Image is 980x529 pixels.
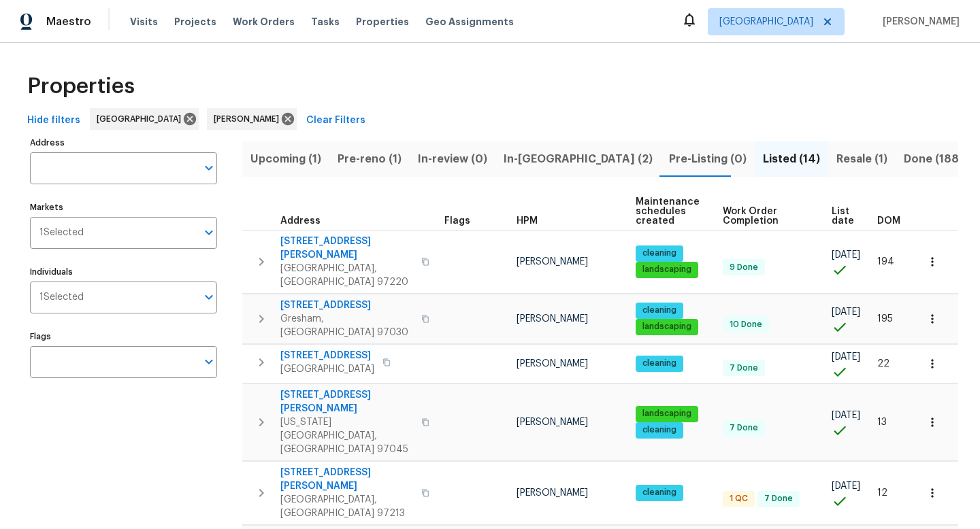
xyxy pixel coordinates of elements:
[724,493,753,505] span: 1 QC
[199,158,218,177] button: Open
[280,466,413,493] span: [STREET_ADDRESS][PERSON_NAME]
[636,197,700,226] span: Maintenance schedules created
[517,216,538,226] span: HPM
[832,250,860,260] span: [DATE]
[637,305,682,316] span: cleaning
[877,257,894,267] span: 194
[306,112,365,129] span: Clear Filters
[280,349,374,362] span: [STREET_ADDRESS]
[338,150,402,169] span: Pre-reno (1)
[39,227,84,239] span: 1 Selected
[723,207,808,226] span: Work Order Completion
[719,15,813,29] span: [GEOGRAPHIC_DATA]
[280,298,413,312] span: [STREET_ADDRESS]
[877,359,889,369] span: 22
[724,319,768,330] span: 10 Done
[97,112,186,126] span: [GEOGRAPHIC_DATA]
[637,321,697,332] span: landscaping
[832,307,860,317] span: [DATE]
[174,15,216,29] span: Projects
[877,216,900,226] span: DOM
[199,352,218,371] button: Open
[30,139,217,147] label: Address
[444,216,470,226] span: Flags
[280,415,413,456] span: [US_STATE][GEOGRAPHIC_DATA], [GEOGRAPHIC_DATA] 97045
[280,312,413,339] span: Gresham, [GEOGRAPHIC_DATA] 97030
[311,17,340,27] span: Tasks
[30,268,217,276] label: Individuals
[517,488,588,498] span: [PERSON_NAME]
[637,487,682,498] span: cleaning
[356,15,409,29] span: Properties
[301,108,371,133] button: Clear Filters
[233,15,295,29] span: Work Orders
[877,417,887,427] span: 13
[22,108,86,133] button: Hide filters
[280,493,413,520] span: [GEOGRAPHIC_DATA], [GEOGRAPHIC_DATA] 97213
[130,15,158,29] span: Visits
[280,235,413,262] span: [STREET_ADDRESS][PERSON_NAME]
[724,362,764,374] span: 7 Done
[214,112,284,126] span: [PERSON_NAME]
[637,248,682,259] span: cleaning
[27,112,80,129] span: Hide filters
[832,481,860,491] span: [DATE]
[832,411,860,420] span: [DATE]
[724,262,764,273] span: 9 Done
[836,150,887,169] span: Resale (1)
[39,292,84,303] span: 1 Selected
[832,352,860,362] span: [DATE]
[46,15,91,29] span: Maestro
[30,332,217,341] label: Flags
[517,417,588,427] span: [PERSON_NAME]
[418,150,487,169] span: In-review (0)
[669,150,747,169] span: Pre-Listing (0)
[280,262,413,289] span: [GEOGRAPHIC_DATA], [GEOGRAPHIC_DATA] 97220
[759,493,798,505] span: 7 Done
[724,422,764,434] span: 7 Done
[763,150,820,169] span: Listed (14)
[280,362,374,376] span: [GEOGRAPHIC_DATA]
[425,15,514,29] span: Geo Assignments
[30,203,217,211] label: Markets
[637,408,697,420] span: landscaping
[90,108,199,130] div: [GEOGRAPHIC_DATA]
[199,288,218,307] button: Open
[517,314,588,324] span: [PERSON_NAME]
[637,424,682,436] span: cleaning
[207,108,297,130] div: [PERSON_NAME]
[517,359,588,369] span: [PERSON_NAME]
[27,80,135,93] span: Properties
[832,207,854,226] span: List date
[877,314,893,324] span: 195
[280,216,321,226] span: Address
[637,358,682,369] span: cleaning
[199,223,218,242] button: Open
[904,150,963,169] span: Done (188)
[517,257,588,267] span: [PERSON_NAME]
[504,150,653,169] span: In-[GEOGRAPHIC_DATA] (2)
[877,488,887,498] span: 12
[637,264,697,275] span: landscaping
[877,15,960,29] span: [PERSON_NAME]
[280,388,413,415] span: [STREET_ADDRESS][PERSON_NAME]
[250,150,321,169] span: Upcoming (1)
